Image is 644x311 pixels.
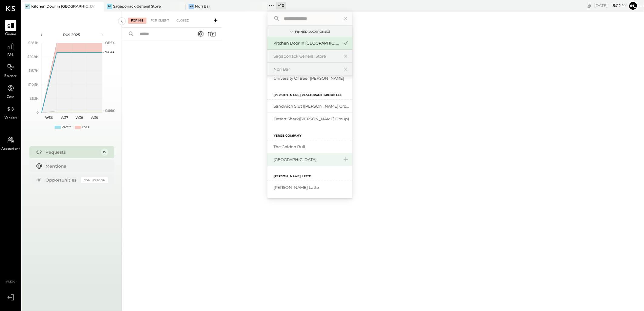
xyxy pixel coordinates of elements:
[0,41,21,58] a: P&L
[107,4,112,9] div: SG
[105,41,115,45] text: OPEX
[4,115,17,121] span: Vendors
[273,66,339,72] div: Nori Bar
[45,115,53,120] text: W36
[101,149,108,156] div: 15
[0,62,21,79] a: Balance
[62,125,71,130] div: Profit
[273,75,349,81] div: University of Beer [PERSON_NAME]
[113,4,161,9] div: Sagaponack General Store
[91,115,98,120] text: W39
[7,53,14,58] span: P&L
[29,69,39,73] text: $15.7K
[148,18,172,24] div: For Client
[273,175,311,179] label: [PERSON_NAME] Latte
[276,2,286,9] div: + 10
[273,144,349,150] div: The Golden Bull
[128,18,146,24] div: For Me
[195,4,210,9] div: Nori Bar
[46,32,98,37] div: P09 2025
[173,18,192,24] div: Closed
[81,177,108,183] div: Coming Soon
[30,96,39,101] text: $5.2K
[273,40,339,46] div: Kitchen Door in [GEOGRAPHIC_DATA]
[0,20,21,37] a: Queue
[594,3,627,8] div: [DATE]
[46,163,105,169] div: Mentions
[587,2,593,9] div: copy link
[75,115,83,120] text: W38
[0,103,21,121] a: Vendors
[189,4,194,9] div: NB
[628,1,638,11] button: [PERSON_NAME]
[273,53,339,59] div: Sagaponack General Store
[46,149,98,155] div: Requests
[2,146,20,152] span: Accountant
[295,30,330,34] div: Pinned Locations ( 3 )
[273,157,339,162] div: [GEOGRAPHIC_DATA]
[105,50,114,54] text: Sales
[27,55,39,59] text: $20.9K
[36,110,39,115] text: 0
[82,125,89,130] div: Loss
[28,82,39,87] text: $10.5K
[273,93,342,98] label: [PERSON_NAME] Restaurant Group LLC
[273,116,349,122] div: Desert Shark([PERSON_NAME] Group)
[273,134,301,138] label: Verge Company
[61,115,68,120] text: W37
[31,4,95,9] div: Kitchen Door in [GEOGRAPHIC_DATA]
[273,185,349,190] div: [PERSON_NAME] Latte
[105,109,114,113] text: Labor
[0,134,21,152] a: Accountant
[5,32,16,37] span: Queue
[28,41,39,45] text: $26.1K
[7,95,15,100] span: Cash
[25,4,30,9] div: KD
[4,74,17,79] span: Balance
[273,103,349,109] div: Sandwich Slut ([PERSON_NAME] Group)
[46,177,78,183] div: Opportunities
[0,82,21,100] a: Cash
